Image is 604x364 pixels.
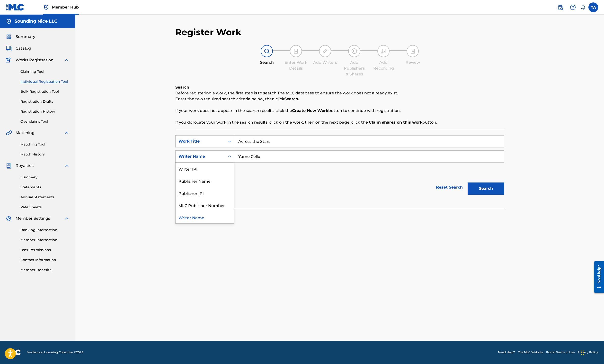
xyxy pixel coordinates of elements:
[498,350,515,355] a: Need Help?
[16,163,34,169] span: Royalties
[20,185,70,190] a: Statements
[580,341,604,364] iframe: Chat Widget
[371,60,396,71] div: Add Recording
[434,182,465,193] a: Reset Search
[176,199,234,211] div: MLC Publisher Number
[590,254,604,300] iframe: Resource Center
[410,48,416,54] img: step indicator icon for Review
[313,60,337,65] div: Add Writers
[20,69,70,74] a: Claiming Tool
[284,97,299,101] strong: Search.
[20,195,70,200] a: Annual Statements
[175,108,504,114] p: If your work does not appear in the search results, click the button to continue with registration.
[64,130,70,136] img: expand
[577,350,598,355] a: Privacy Policy
[20,119,70,124] a: Overclaims Tool
[176,187,234,199] div: Publisher IPI
[15,18,57,24] h5: Sounding Nice LLC
[6,163,12,169] img: Royalties
[20,257,70,263] a: Contact Information
[400,60,425,65] div: Review
[6,216,12,221] img: Member Settings
[175,119,504,125] p: If you do locate your work in the search results, click on the work, then on the next page, click...
[351,48,357,54] img: step indicator icon for Add Publishers & Shares
[176,163,234,175] div: Writer IPI
[369,120,422,125] strong: Claim shares on this work
[20,142,70,147] a: Matching Tool
[284,60,308,71] div: Enter Work Details
[175,90,504,96] p: Before registering a work, the first step is to search The MLC database to ensure the work does n...
[20,79,70,84] a: Individual Registration Tool
[6,4,25,11] img: MLC Logo
[176,175,234,187] div: Publisher Name
[6,45,31,51] a: CatalogCatalog
[557,4,563,10] img: search
[20,89,70,94] a: Bulk Registration Tool
[546,350,575,355] a: Portal Terms of Use
[6,130,12,136] img: Matching
[518,350,543,355] a: The MLC Website
[570,4,576,10] img: help
[468,182,504,195] button: Search
[20,247,70,253] a: User Permissions
[255,60,279,65] div: Search
[342,60,366,77] div: Add Publishers & Shares
[20,152,70,157] a: Match History
[292,108,328,113] strong: Create New Work
[264,48,270,54] img: step indicator icon for Search
[175,96,504,102] p: Enter the two required search criteria below, then click
[293,48,299,54] img: step indicator icon for Enter Work Details
[176,211,234,223] div: Writer Name
[16,45,31,51] span: Catalog
[175,27,241,38] h2: Register Work
[6,45,12,51] img: Catalog
[178,154,222,159] div: Writer Name
[20,205,70,210] a: Rate Sheets
[43,4,49,10] img: Top Rightsholder
[16,130,35,136] span: Matching
[581,346,584,360] div: Drag
[27,350,83,355] span: Mechanical Licensing Collective © 2025
[588,2,598,12] div: User Menu
[568,2,578,12] div: Help
[20,227,70,233] a: Banking Information
[6,57,12,63] img: Works Registration
[16,34,35,40] span: Summary
[20,109,70,114] a: Registration History
[555,2,565,12] a: Public Search
[6,34,35,40] a: SummarySummary
[381,48,386,54] img: step indicator icon for Add Recording
[20,99,70,104] a: Registration Drafts
[178,138,222,144] div: Work Title
[6,34,12,40] img: Summary
[20,175,70,180] a: Summary
[20,267,70,273] a: Member Benefits
[64,163,70,169] img: expand
[52,4,79,10] span: Member Hub
[64,57,70,63] img: expand
[322,48,328,54] img: step indicator icon for Add Writers
[64,216,70,221] img: expand
[581,5,586,10] div: Notifications
[20,237,70,243] a: Member Information
[175,135,504,197] form: Search Form
[175,85,189,90] b: Search
[16,57,53,63] span: Works Registration
[6,349,21,355] img: logo
[16,216,50,221] span: Member Settings
[6,18,12,24] img: Accounts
